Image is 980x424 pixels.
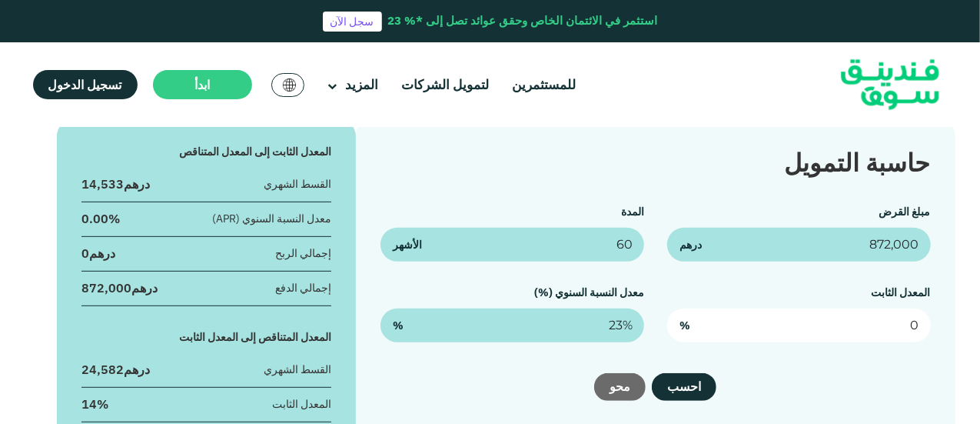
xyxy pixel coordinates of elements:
a: للمستثمرين [508,72,580,98]
div: المعدل الثابت إلى المعدل المتناقص [81,144,332,160]
div: درهم [81,245,115,262]
img: Logo [815,46,965,124]
a: سجل الآن [323,12,382,32]
div: حاسبة التمويل [380,144,930,181]
span: 872,000 [81,280,131,295]
span: ابدأ [194,77,210,92]
div: درهم [81,279,158,296]
div: القسط الشهري [264,176,331,192]
span: المزيد [345,76,378,93]
label: المعدل الثابت [872,285,931,299]
div: المعدل المتناقص إلى المعدل الثابت [81,329,332,346]
div: معدل النسبة السنوي (APR) [212,211,331,227]
span: 24,582 [81,362,124,377]
div: إجمالي الربح [275,245,331,262]
a: لتمويل الشركات [397,72,493,98]
span: 0 [81,245,89,261]
button: احسب [652,373,716,401]
label: مبلغ القرض [879,205,931,219]
button: محو [594,373,646,401]
div: القسط الشهري [264,362,331,378]
span: % [679,318,690,334]
div: 0.00% [81,210,120,227]
div: درهم [81,361,150,378]
a: تسجيل الدخول [33,70,138,99]
div: درهم [81,175,150,192]
span: % [393,318,404,334]
span: درهم [679,237,702,253]
div: إجمالي الدفع [275,280,331,296]
img: SA Flag [283,78,297,92]
span: 14,533 [81,176,124,192]
div: المعدل الثابت [272,396,331,412]
div: 14% [81,396,108,412]
label: معدل النسبة السنوي (%) [534,285,644,299]
div: استثمر في الائتمان الخاص وحقق عوائد تصل إلى *% 23 [388,12,658,30]
span: الأشهر [393,237,422,253]
label: المدة [621,205,644,219]
span: تسجيل الدخول [48,77,122,92]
